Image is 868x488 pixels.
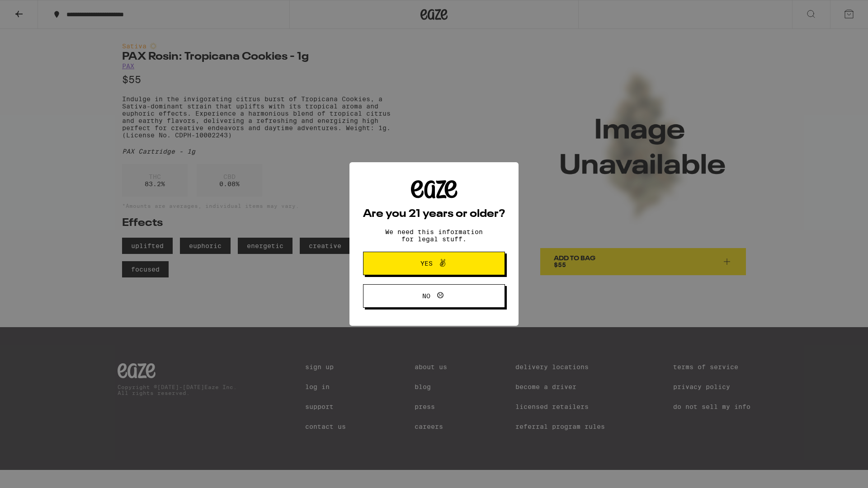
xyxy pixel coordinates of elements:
p: We need this information for legal stuff. [377,228,491,243]
button: No [363,284,505,308]
button: Yes [363,252,505,275]
h2: Are you 21 years or older? [363,209,505,220]
span: Yes [420,260,433,267]
span: No [422,293,430,299]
